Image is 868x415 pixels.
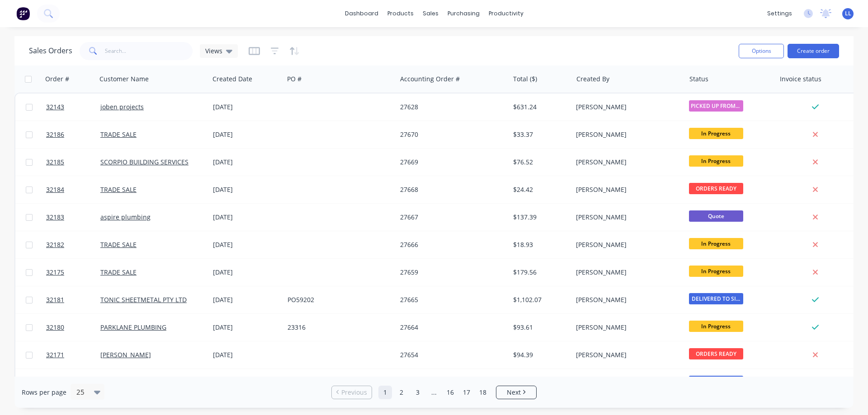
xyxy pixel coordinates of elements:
[100,185,137,194] a: TRADE SALE
[328,386,540,399] ul: Pagination
[418,7,443,20] div: sales
[29,47,72,55] h1: Sales Orders
[100,268,137,276] a: TRADE SALE
[46,295,64,304] span: 32181
[576,185,676,194] div: [PERSON_NAME]
[213,103,280,112] div: [DATE]
[378,386,392,399] a: Page 1 is your current page
[739,44,784,58] button: Options
[576,130,676,139] div: [PERSON_NAME]
[100,295,187,304] a: TONIC SHEETMETAL PTY LTD
[45,75,69,84] div: Order #
[513,130,566,139] div: $33.37
[763,7,797,20] div: settings
[213,350,280,359] div: [DATE]
[22,388,66,397] span: Rows per page
[46,204,100,231] a: 32183
[513,268,566,277] div: $179.56
[427,386,441,399] a: Jump forward
[513,240,566,249] div: $18.93
[689,266,743,277] span: In Progress
[400,103,500,112] div: 27628
[400,295,500,304] div: 27665
[46,213,64,222] span: 32183
[576,75,609,84] div: Created By
[400,185,500,194] div: 27668
[100,323,166,331] a: PARKLANE PLUMBING
[213,268,280,277] div: [DATE]
[576,268,676,277] div: [PERSON_NAME]
[513,158,566,167] div: $76.52
[105,42,193,60] input: Search...
[46,314,100,341] a: 32180
[513,350,566,359] div: $94.39
[689,155,743,167] span: In Progress
[507,388,521,397] span: Next
[205,46,222,56] span: Views
[100,213,151,221] a: aspire plumbing
[213,323,280,332] div: [DATE]
[46,103,64,112] span: 32143
[46,341,100,368] a: 32171
[780,75,821,84] div: Invoice status
[576,323,676,332] div: [PERSON_NAME]
[100,350,151,359] a: [PERSON_NAME]
[16,7,30,20] img: Factory
[383,7,418,20] div: products
[46,149,100,176] a: 32185
[400,268,500,277] div: 27659
[46,369,100,396] a: 32178
[332,388,372,397] a: Previous page
[46,350,64,359] span: 32171
[46,268,64,277] span: 32175
[46,231,100,258] a: 32182
[213,240,280,249] div: [DATE]
[400,240,500,249] div: 27666
[341,388,367,397] span: Previous
[576,295,676,304] div: [PERSON_NAME]
[100,130,137,139] a: TRADE SALE
[46,185,64,194] span: 32184
[213,185,280,194] div: [DATE]
[46,130,64,139] span: 32186
[689,348,743,359] span: ORDERS READY
[689,210,743,222] span: Quote
[689,183,743,194] span: ORDERS READY
[513,213,566,222] div: $137.39
[689,75,708,84] div: Status
[845,9,851,18] span: LL
[288,295,388,304] div: PO59202
[46,259,100,286] a: 32175
[443,7,484,20] div: purchasing
[46,176,100,203] a: 32184
[213,295,280,304] div: [DATE]
[513,295,566,304] div: $1,102.07
[400,213,500,222] div: 27667
[340,7,383,20] a: dashboard
[689,238,743,249] span: In Progress
[689,376,743,387] span: DELIVERED TO SI...
[689,100,743,112] span: PICKED UP FROM ...
[213,130,280,139] div: [DATE]
[46,158,64,167] span: 32185
[288,323,388,332] div: 23316
[788,44,839,58] button: Create order
[100,158,189,166] a: SCORPIO BUILDING SERVICES
[476,386,490,399] a: Page 18
[400,75,460,84] div: Accounting Order #
[576,350,676,359] div: [PERSON_NAME]
[513,75,537,84] div: Total ($)
[576,213,676,222] div: [PERSON_NAME]
[46,121,100,148] a: 32186
[513,103,566,112] div: $631.24
[689,128,743,139] span: In Progress
[400,130,500,139] div: 27670
[513,323,566,332] div: $93.61
[287,75,302,84] div: PO #
[484,7,528,20] div: productivity
[213,158,280,167] div: [DATE]
[400,323,500,332] div: 27664
[100,103,144,111] a: joben projects
[443,386,457,399] a: Page 16
[496,388,536,397] a: Next page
